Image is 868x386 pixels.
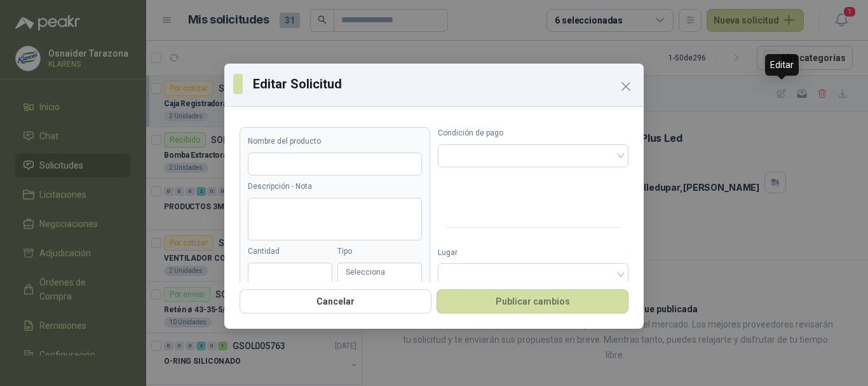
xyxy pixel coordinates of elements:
label: Tipo [337,245,422,258]
button: Close [616,76,636,97]
label: Nombre del producto [248,135,422,148]
button: Cancelar [240,289,431,314]
label: Condición de pago [438,127,628,139]
h3: Editar Solicitud [253,74,635,93]
button: Publicar cambios [437,289,628,314]
label: Descripción - Nota [248,181,422,193]
label: Cantidad [248,245,332,258]
label: Lugar [438,247,628,259]
div: Selecciona [337,263,422,283]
